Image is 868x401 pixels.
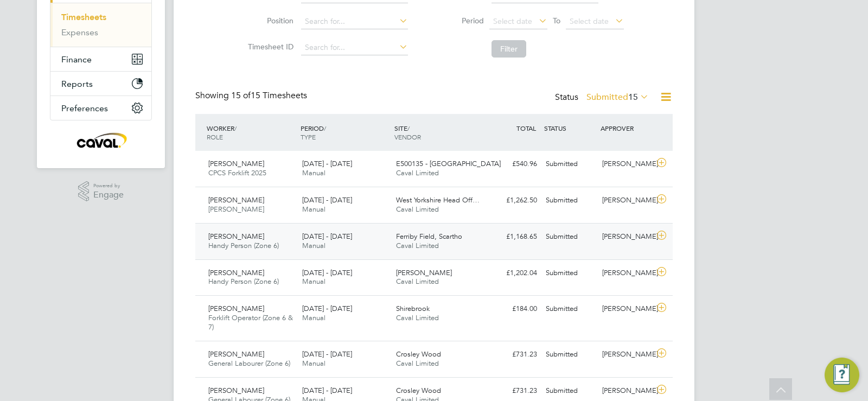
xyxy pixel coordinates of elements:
span: Finance [61,54,92,65]
span: 15 [628,92,638,103]
span: ROLE [207,132,223,141]
span: [DATE] - [DATE] [302,159,352,168]
span: Select date [570,16,609,26]
span: Handy Person (Zone 6) [208,277,279,286]
button: Preferences [50,96,151,120]
div: APPROVER [598,118,654,138]
button: Finance [50,47,151,71]
div: [PERSON_NAME] [598,192,654,209]
label: Submitted [586,92,649,103]
div: SITE [392,118,486,147]
button: Reports [50,72,151,96]
span: Handy Person (Zone 6) [208,241,279,250]
span: 15 Timesheets [231,90,307,101]
div: WORKER [204,118,298,147]
span: Manual [302,313,325,322]
a: Go to home page [50,131,152,149]
span: / [234,124,237,132]
span: [PERSON_NAME] [208,232,264,241]
img: caval-logo-retina.png [74,131,128,149]
span: VENDOR [394,132,421,141]
label: Period [435,16,484,26]
div: Submitted [541,382,598,400]
span: [DATE] - [DATE] [302,232,352,241]
div: Submitted [541,346,598,364]
label: Timesheet ID [245,42,293,52]
div: [PERSON_NAME] [598,300,654,318]
div: [PERSON_NAME] [598,346,654,364]
span: [DATE] - [DATE] [302,349,352,359]
span: Manual [302,241,325,250]
div: Submitted [541,155,598,173]
span: Caval Limited [396,277,439,286]
span: / [324,124,326,132]
span: [PERSON_NAME] [208,195,264,205]
span: Powered by [93,181,124,190]
span: 15 of [231,90,251,101]
span: [PERSON_NAME] [208,304,264,313]
span: Manual [302,205,325,214]
div: £184.00 [485,300,541,318]
span: Manual [302,359,325,368]
span: Shirebrook [396,304,430,313]
div: £1,168.65 [485,228,541,246]
span: TOTAL [516,124,536,132]
span: TYPE [301,132,316,141]
div: [PERSON_NAME] [598,155,654,173]
span: West Yorkshire Head Off… [396,195,480,205]
div: Timesheets [50,3,151,47]
div: Showing [195,90,309,101]
span: Select date [493,16,532,26]
span: E500135 - [GEOGRAPHIC_DATA] [396,159,501,168]
span: Caval Limited [396,359,439,368]
div: [PERSON_NAME] [598,228,654,246]
input: Search for... [301,40,408,55]
span: Preferences [61,103,108,113]
label: Position [245,16,293,26]
div: Submitted [541,300,598,318]
span: Ferriby Field, Scartho [396,232,462,241]
span: To [550,14,564,28]
span: Reports [61,79,93,89]
div: £540.96 [485,155,541,173]
span: Manual [302,168,325,177]
span: Caval Limited [396,241,439,250]
span: Forklift Operator (Zone 6 & 7) [208,313,293,332]
span: Caval Limited [396,313,439,322]
a: Expenses [61,27,98,37]
button: Filter [492,40,526,58]
div: £1,202.04 [485,264,541,282]
span: [DATE] - [DATE] [302,268,352,277]
span: [PERSON_NAME] [208,349,264,359]
div: £731.23 [485,382,541,400]
div: STATUS [541,118,598,138]
span: CPCS Forklift 2025 [208,168,266,177]
span: [DATE] - [DATE] [302,386,352,395]
span: Caval Limited [396,168,439,177]
input: Search for... [301,14,408,29]
div: Submitted [541,228,598,246]
span: [PERSON_NAME] [208,205,264,214]
span: [DATE] - [DATE] [302,304,352,313]
span: Manual [302,277,325,286]
span: / [407,124,410,132]
div: Submitted [541,264,598,282]
div: Submitted [541,192,598,209]
div: £731.23 [485,346,541,364]
div: PERIOD [298,118,392,147]
button: Engage Resource Center [825,358,859,392]
span: [PERSON_NAME] [396,268,452,277]
span: Crosley Wood [396,349,441,359]
span: Crosley Wood [396,386,441,395]
span: [PERSON_NAME] [208,159,264,168]
span: Caval Limited [396,205,439,214]
div: [PERSON_NAME] [598,264,654,282]
a: Timesheets [61,12,106,22]
div: £1,262.50 [485,192,541,209]
div: Status [555,90,651,105]
span: General Labourer (Zone 6) [208,359,290,368]
a: Powered byEngage [78,181,124,202]
span: [PERSON_NAME] [208,268,264,277]
span: [DATE] - [DATE] [302,195,352,205]
span: [PERSON_NAME] [208,386,264,395]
